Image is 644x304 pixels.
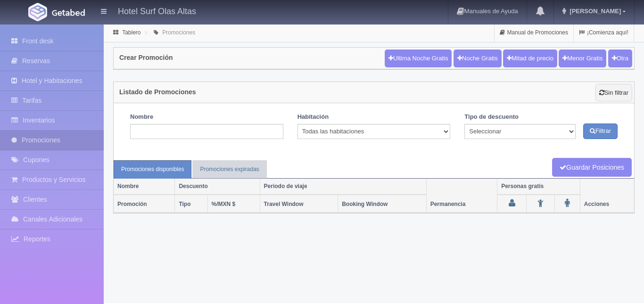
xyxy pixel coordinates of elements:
label: Tipo de descuento [464,113,519,122]
button: Menor Gratis [559,49,606,67]
button: Ultima Noche Gratis [385,49,452,67]
th: Nombre [114,179,175,195]
img: Getabed [52,9,85,16]
h4: Listado de Promociones [119,89,196,96]
a: Tablero [122,29,140,36]
label: Nombre [130,113,153,122]
a: Promociones [162,29,195,36]
a: Guardar Posiciones [552,158,632,177]
button: Otra [608,49,632,67]
img: Getabed [28,3,47,21]
span: [PERSON_NAME] [567,8,621,15]
th: Descuento [175,179,260,195]
th: Booking Window [338,195,426,213]
a: Manual de Promociones [495,24,573,42]
a: ¡Comienza aquí! [574,24,634,42]
th: %/MXN $ [207,195,260,213]
a: Promociones expiradas [192,160,266,179]
label: Habitación [297,113,329,122]
th: Periodo de viaje [260,179,426,195]
button: Mitad de precio [503,49,557,67]
th: Promoción [114,195,175,213]
th: Acciones [580,179,634,213]
th: Personas gratis [497,179,580,195]
button: Filtrar [583,123,618,139]
th: Permanencia [426,179,497,213]
button: Noche Gratis [454,49,502,67]
a: Sin filtrar [595,84,632,102]
h4: Hotel Surf Olas Altas [118,5,196,16]
th: Tipo [175,195,207,213]
h4: Crear Promoción [119,54,173,61]
a: Promociones disponibles [114,160,191,179]
th: Travel Window [260,195,338,213]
